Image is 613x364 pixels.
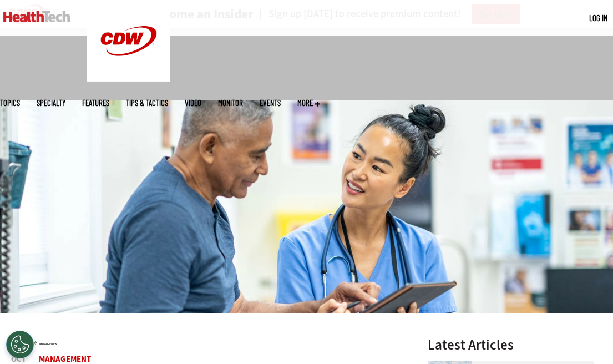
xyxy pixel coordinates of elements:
div: » [17,338,399,347]
img: Home [3,11,70,22]
span: More [297,99,320,107]
a: Video [185,99,201,107]
a: Management [39,342,59,346]
a: Events [260,99,281,107]
a: Log in [589,13,607,23]
a: Features [82,99,109,107]
h3: Latest Articles [428,338,594,352]
span: Oct [11,355,26,363]
div: User menu [589,12,607,24]
a: Tips & Tactics [126,99,168,107]
div: Cookies Settings [6,331,34,358]
a: MonITor [218,99,243,107]
button: Open Preferences [6,331,34,358]
span: Specialty [37,99,65,107]
a: CDW [87,73,170,85]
